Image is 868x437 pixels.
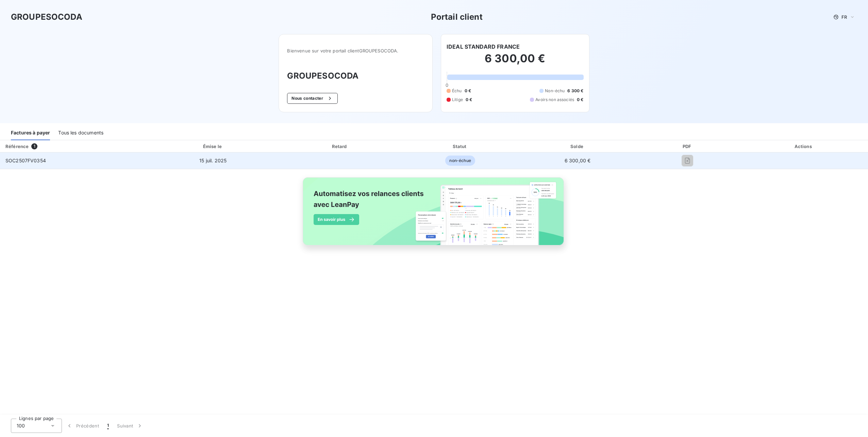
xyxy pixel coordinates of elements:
[281,143,400,150] div: Retard
[841,14,847,20] span: FR
[199,158,227,163] span: 15 juil. 2025
[62,419,103,433] button: Précédent
[11,126,50,140] div: Factures à payer
[107,422,109,429] span: 1
[466,97,472,103] span: 0 €
[637,143,738,150] div: PDF
[287,70,424,82] h3: GROUPESOCODA
[5,158,46,163] span: SOC2507FV0354
[447,43,520,51] h6: IDEAL STANDARD FRANCE
[535,97,574,103] span: Avoirs non associés
[741,143,867,150] div: Actions
[5,144,29,149] div: Référence
[11,11,82,23] h3: GROUPESOCODA
[31,143,37,149] span: 1
[465,88,471,94] span: 0 €
[287,48,424,53] span: Bienvenue sur votre portail client GROUPESOCODA .
[452,97,463,103] span: Litige
[431,11,483,23] h3: Portail client
[565,158,591,163] span: 6 300,00 €
[17,422,25,429] span: 100
[577,97,583,103] span: 0 €
[297,173,571,257] img: banner
[447,52,584,72] h2: 6 300,00 €
[567,88,583,94] span: 6 300 €
[58,126,103,140] div: Tous les documents
[148,143,278,150] div: Émise le
[521,143,634,150] div: Solde
[445,156,475,166] span: non-échue
[287,93,337,104] button: Nous contacter
[545,88,565,94] span: Non-échu
[446,82,448,88] span: 0
[103,419,113,433] button: 1
[452,88,462,94] span: Échu
[402,143,518,150] div: Statut
[113,419,147,433] button: Suivant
